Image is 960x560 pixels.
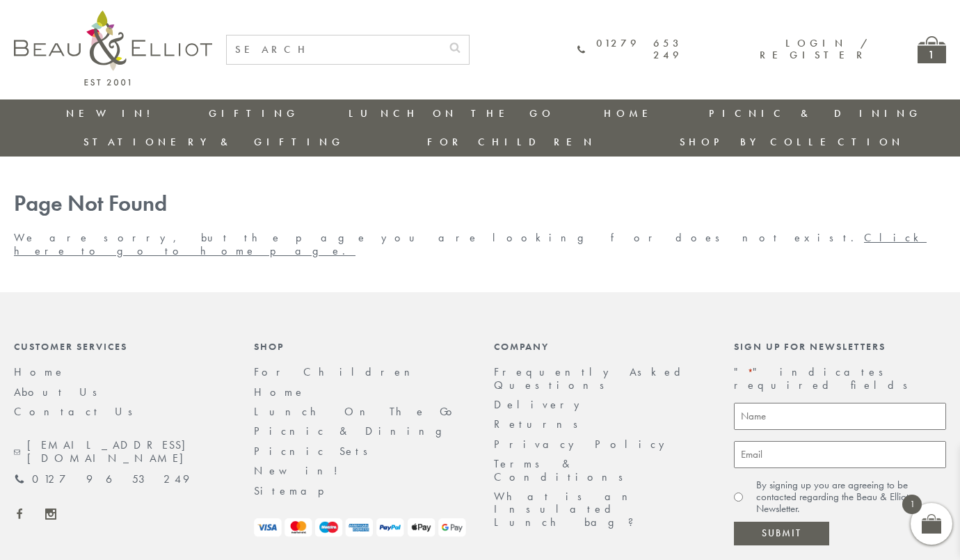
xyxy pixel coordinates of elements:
[680,135,904,149] a: Shop by collection
[14,365,65,379] a: Home
[254,365,421,379] a: For Children
[734,522,829,545] input: Submit
[494,365,689,392] a: Frequently Asked Questions
[756,479,946,515] label: By signing up you are agreeing to be contacted regarding the Beau & Elliot Newsletter.
[14,473,189,486] a: 01279 653 249
[254,463,348,478] a: New in!
[14,404,142,419] a: Contact Us
[902,495,922,514] span: 1
[494,489,645,529] a: What is an Insulated Lunch bag?
[14,191,946,217] h1: Page Not Found
[254,444,377,458] a: Picnic Sets
[760,36,869,62] a: Login / Register
[14,439,226,465] a: [EMAIL_ADDRESS][DOMAIN_NAME]
[227,35,441,64] input: SEARCH
[577,38,682,62] a: 01279 653 249
[14,10,212,86] img: logo
[254,404,461,419] a: Lunch On The Go
[918,36,946,63] a: 1
[254,483,343,498] a: Sitemap
[83,135,344,149] a: Stationery & Gifting
[494,417,587,431] a: Returns
[494,437,672,451] a: Privacy Policy
[734,341,946,352] div: Sign up for newsletters
[494,341,706,352] div: Company
[709,106,922,120] a: Picnic & Dining
[604,106,659,120] a: Home
[734,366,946,392] p: " " indicates required fields
[254,341,466,352] div: Shop
[209,106,299,120] a: Gifting
[254,424,456,438] a: Picnic & Dining
[14,230,927,257] a: Click here to go to home page.
[494,397,587,412] a: Delivery
[494,456,632,483] a: Terms & Conditions
[14,341,226,352] div: Customer Services
[734,441,946,468] input: Email
[734,403,946,430] input: Name
[427,135,596,149] a: For Children
[66,106,159,120] a: New in!
[349,106,554,120] a: Lunch On The Go
[254,518,466,537] img: payment-logos.png
[14,385,106,399] a: About Us
[254,385,305,399] a: Home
